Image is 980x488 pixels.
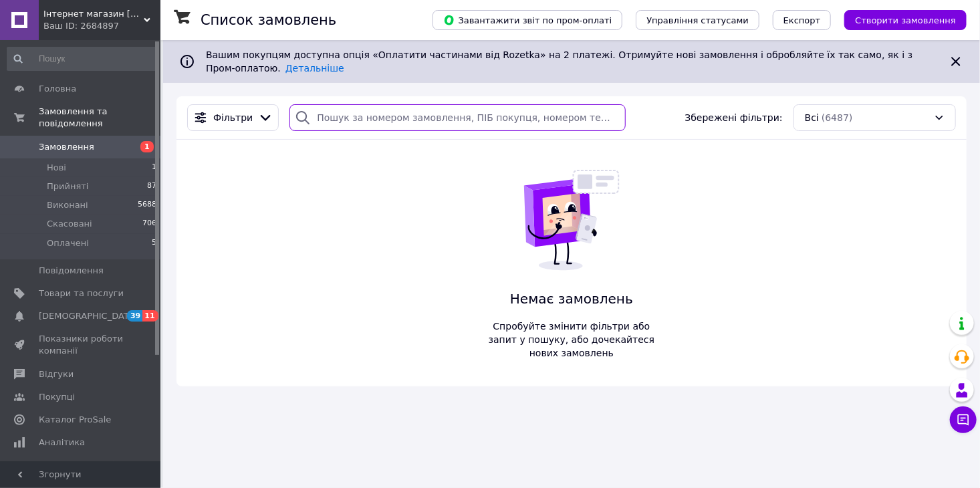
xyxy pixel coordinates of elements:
[39,437,85,449] span: Аналітика
[147,180,156,193] span: 87
[39,265,104,277] span: Повідомлення
[483,289,660,309] span: Немає замовлень
[646,15,749,25] span: Управління статусами
[39,310,138,322] span: [DEMOGRAPHIC_DATA]
[152,162,156,174] span: 1
[822,112,853,123] span: (6487)
[127,310,142,322] span: 39
[142,218,156,230] span: 706
[805,111,819,124] span: Всі
[844,10,967,30] button: Створити замовлення
[685,111,783,124] span: Збережені фільтри:
[483,320,660,360] span: Спробуйте змінити фільтри або запит у пошуку, або дочекайтеся нових замовлень
[43,20,160,32] div: Ваш ID: 2684897
[433,10,622,30] button: Завантажити звіт по пром-оплаті
[140,141,154,152] span: 1
[39,83,76,95] span: Головна
[47,180,88,193] span: Прийняті
[142,310,158,322] span: 11
[39,459,124,483] span: Інструменти веб-майстра та SEO
[783,15,821,25] span: Експорт
[773,10,832,30] button: Експорт
[39,106,160,130] span: Замовлення та повідомлення
[47,218,92,230] span: Скасовані
[39,287,124,299] span: Товари та послуги
[443,14,612,26] span: Завантажити звіт по пром-оплаті
[39,414,111,426] span: Каталог ProSale
[39,391,75,403] span: Покупці
[152,237,156,249] span: 5
[285,63,344,74] a: Детальніше
[7,47,158,71] input: Пошук
[39,333,124,357] span: Показники роботи компанії
[43,8,144,20] span: Інтернет магазин Danchenko
[636,10,759,30] button: Управління статусами
[47,237,89,249] span: Оплачені
[206,49,912,74] span: Вашим покупцям доступна опція «Оплатити частинами від Rozetka» на 2 платежі. Отримуйте нові замов...
[47,199,88,211] span: Виконані
[289,104,625,131] input: Пошук за номером замовлення, ПІБ покупця, номером телефону, Email, номером накладної
[950,406,977,433] button: Чат з покупцем
[213,111,253,124] span: Фільтри
[39,141,94,153] span: Замовлення
[201,12,336,28] h1: Список замовлень
[855,15,956,25] span: Створити замовлення
[47,162,66,174] span: Нові
[39,368,74,380] span: Відгуки
[138,199,156,211] span: 5688
[831,14,967,25] a: Створити замовлення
